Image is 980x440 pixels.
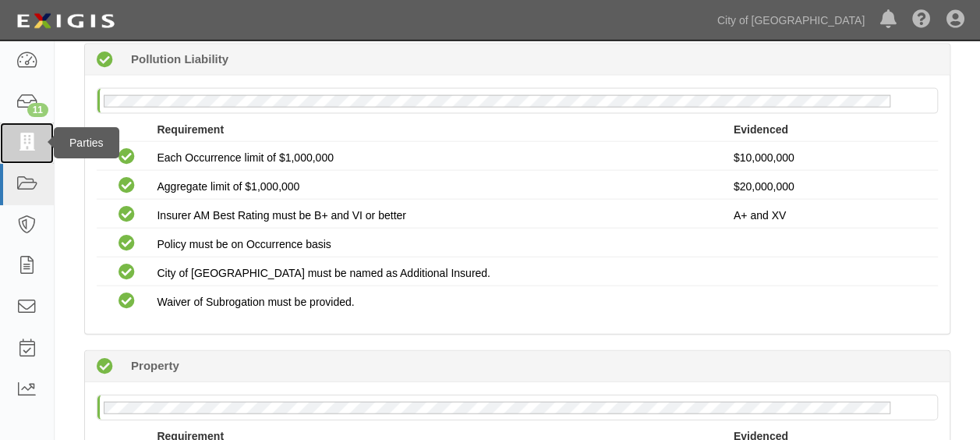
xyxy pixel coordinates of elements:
span: Insurer AM Best Rating must be B+ and VI or better [157,209,405,222]
div: Parties [54,127,119,158]
p: A+ and XV [734,208,926,223]
span: Aggregate limit of $1,000,000 [157,180,299,193]
a: City of [GEOGRAPHIC_DATA] [709,5,872,36]
b: Pollution Liability [131,51,228,67]
span: Waiver of Subrogation must be provided. [157,296,354,308]
img: logo-5460c22ac91f19d4615b14bd174203de0afe785f0fc80cf4dbbc73dc1793850b.png [12,7,119,35]
p: $20,000,000 [734,179,926,194]
i: Compliant [119,236,135,252]
i: Compliant 404 days (since 09/05/2024) [97,52,113,69]
span: Each Occurrence limit of $1,000,000 [157,151,333,164]
i: Compliant [119,178,135,194]
i: Compliant [119,207,135,223]
i: Compliant [119,293,135,310]
i: Compliant 71 days (since 08/04/2025) [97,359,113,375]
p: $10,000,000 [734,150,926,165]
b: Property [131,357,179,374]
span: Policy must be on Occurrence basis [157,238,331,250]
strong: Requirement [157,123,224,136]
i: Compliant [119,264,135,281]
i: Help Center - Complianz [912,11,931,30]
div: 11 [27,103,48,117]
strong: Evidenced [734,123,788,136]
span: City of [GEOGRAPHIC_DATA] must be named as Additional Insured. [157,267,490,279]
i: Compliant [119,149,135,165]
